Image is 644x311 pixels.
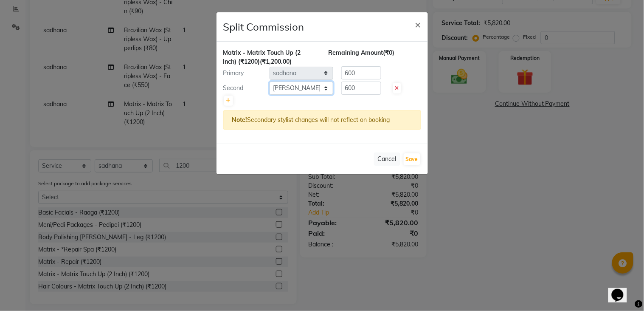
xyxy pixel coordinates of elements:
button: Close [408,12,428,36]
span: (₹0) [383,49,395,57]
div: Primary [217,69,270,78]
div: Secondary stylist changes will not reflect on booking [223,110,421,130]
span: × [415,18,421,31]
div: Second [217,84,270,93]
span: (₹1,200.00) [260,58,292,65]
iframe: chat widget [608,277,636,303]
strong: Note! [232,116,247,124]
h4: Split Commission [223,19,304,34]
button: Save [404,153,420,165]
span: Matrix - Matrix Touch Up (2 Inch) (₹1200) [223,49,301,65]
button: Cancel [374,153,400,166]
span: Remaining Amount [329,49,383,57]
